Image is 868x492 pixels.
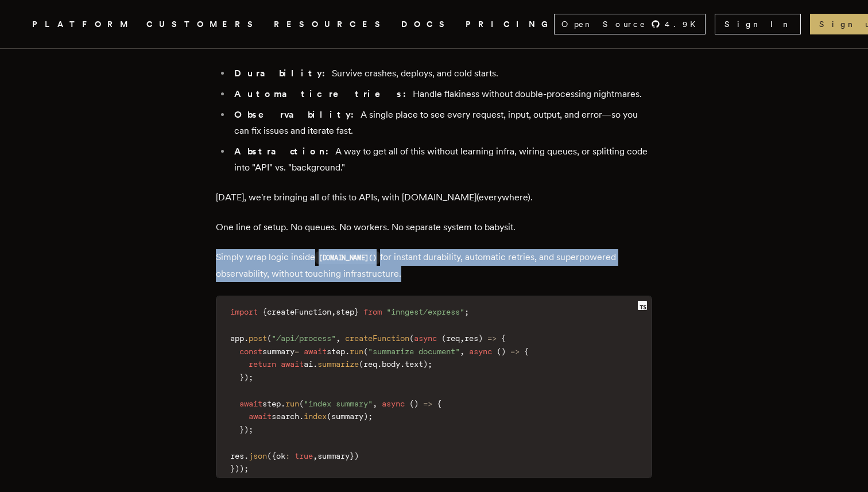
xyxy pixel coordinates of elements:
span: = [294,347,299,356]
span: ( [441,334,446,343]
span: ) [363,412,368,421]
span: . [400,359,405,369]
span: post [249,334,267,343]
a: Sign In [715,14,801,34]
span: summary [317,451,350,460]
span: { [501,334,506,343]
span: res [464,334,478,343]
span: step [262,399,281,408]
span: "/api/process" [272,334,336,343]
span: from [363,307,382,316]
span: , [336,334,340,343]
strong: Automatic retries: [234,88,413,99]
span: createFunction [345,334,409,343]
span: ; [368,412,373,421]
span: => [510,347,520,356]
span: ) [235,464,239,473]
span: ; [249,425,253,434]
span: ) [501,347,506,356]
span: . [345,347,350,356]
button: RESOURCES [274,17,387,32]
span: . [244,451,249,460]
span: json [249,451,267,460]
span: ( [299,399,304,408]
span: ( [359,359,363,369]
span: , [313,451,317,460]
span: ( [409,334,414,343]
span: true [294,451,313,460]
span: step [336,307,354,316]
li: A single place to see every request, input, output, and error—so you can fix issues and iterate f... [231,107,652,139]
span: ) [239,464,244,473]
span: ( [327,412,331,421]
span: "summarize document" [368,347,460,356]
span: summary [331,412,363,421]
strong: Abstraction: [234,146,335,157]
span: await [304,347,327,356]
span: body [382,359,400,369]
span: async [414,334,437,343]
span: step [327,347,345,356]
li: Handle flakiness without double-processing nightmares. [231,86,652,102]
span: text [405,359,423,369]
li: Survive crashes, deploys, and cold starts. [231,65,652,82]
span: ; [249,373,253,382]
span: "index summary" [304,399,373,408]
span: req [363,359,377,369]
p: Simply wrap logic inside for instant durability, automatic retries, and superpowered observabilit... [216,249,652,282]
span: createFunction [267,307,331,316]
span: } [230,464,235,473]
span: ) [354,451,359,460]
span: ) [423,359,428,369]
span: , [460,334,464,343]
span: index [304,412,327,421]
span: await [249,412,272,421]
span: { [524,347,529,356]
span: , [460,347,464,356]
span: ; [464,307,469,316]
span: import [230,307,258,316]
code: [DOMAIN_NAME]() [315,251,380,264]
span: 4.9 K [665,18,703,30]
span: await [281,359,304,369]
button: PLATFORM [32,17,133,32]
span: . [281,399,285,408]
span: summary [262,347,294,356]
span: ) [244,425,249,434]
span: ) [244,373,249,382]
p: [DATE], we're bringing all of this to APIs, with [DOMAIN_NAME](everywhere). [216,189,652,206]
span: "inngest/express" [386,307,464,316]
span: , [373,399,377,408]
span: ; [428,359,432,369]
span: ok [276,451,285,460]
a: PRICING [466,17,554,32]
span: ai [304,359,313,369]
li: A way to get all of this without learning infra, wiring queues, or splitting code into "API" vs. ... [231,144,652,176]
span: ( [363,347,368,356]
span: . [299,412,304,421]
strong: Observability: [234,109,361,120]
span: const [239,347,262,356]
span: } [239,373,244,382]
span: { [272,451,276,460]
span: } [354,307,359,316]
span: ( [267,334,272,343]
span: , [331,307,336,316]
a: DOCS [401,17,452,32]
span: ) [478,334,483,343]
span: } [239,425,244,434]
span: async [469,347,492,356]
span: } [350,451,354,460]
span: req [446,334,460,343]
span: app [230,334,244,343]
span: run [350,347,363,356]
span: ( [409,399,414,408]
a: CUSTOMERS [146,17,260,32]
span: Open Source [561,18,646,30]
span: ( [267,451,272,460]
span: . [313,359,317,369]
span: ) [414,399,418,408]
span: { [437,399,441,408]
